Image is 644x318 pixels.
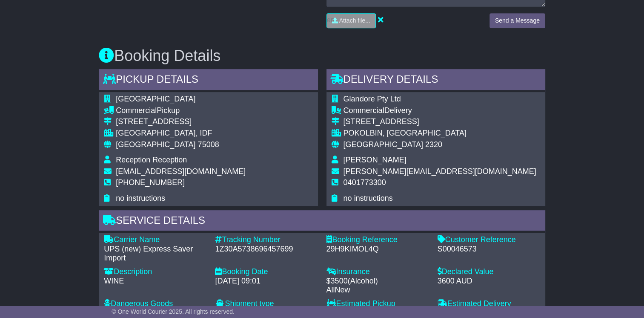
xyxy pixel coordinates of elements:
div: Estimated Delivery [438,299,540,309]
div: Customer Reference [438,235,540,245]
div: Pickup Details [99,69,318,92]
span: [GEOGRAPHIC_DATA] [343,140,423,149]
span: [PHONE_NUMBER] [116,178,185,187]
div: [STREET_ADDRESS] [343,117,536,127]
div: Delivery [343,106,536,116]
div: Dangerous Goods [104,299,206,309]
div: $ ( ) [326,277,429,295]
div: Estimated Pickup [326,299,429,309]
span: [EMAIL_ADDRESS][DOMAIN_NAME] [116,167,246,176]
div: Shipment type [215,299,318,309]
div: AllNew [326,286,429,295]
span: no instructions [343,194,393,202]
span: [GEOGRAPHIC_DATA] [116,95,195,103]
span: © One World Courier 2025. All rights reserved. [112,308,235,315]
div: POKOLBIN, [GEOGRAPHIC_DATA] [343,129,536,138]
button: Send a Message [489,13,545,28]
span: 0401773300 [343,178,386,187]
div: 1Z30A5738696457699 [215,245,318,254]
span: 3500 [331,277,348,285]
div: S00046573 [438,245,540,254]
span: 2320 [425,140,442,149]
div: Service Details [99,210,545,233]
span: [GEOGRAPHIC_DATA] [116,140,195,149]
div: Booking Date [215,267,318,277]
div: Delivery Details [326,69,545,92]
span: [PERSON_NAME][EMAIL_ADDRESS][DOMAIN_NAME] [343,167,536,176]
div: Booking Reference [326,235,429,245]
div: Description [104,267,206,277]
span: Glandore Pty Ltd [343,95,401,103]
div: [STREET_ADDRESS] [116,117,246,127]
div: 29H9KIMOL4Q [326,245,429,254]
span: no instructions [116,194,165,202]
span: 75008 [198,140,219,149]
div: Tracking Number [215,235,318,245]
span: [PERSON_NAME] [343,156,406,164]
div: Pickup [116,106,246,116]
div: [DATE] 09:01 [215,277,318,286]
div: [GEOGRAPHIC_DATA], IDF [116,129,246,138]
h3: Booking Details [99,47,545,64]
div: Declared Value [438,267,540,277]
span: Commercial [343,106,384,115]
span: Reception Reception [116,156,187,164]
div: UPS (new) Express Saver Import [104,245,206,263]
div: WINE [104,277,206,286]
div: 3600 AUD [438,277,540,286]
span: Commercial [116,106,157,115]
span: Alcohol [350,277,375,285]
div: Carrier Name [104,235,206,245]
div: Insurance [326,267,429,277]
